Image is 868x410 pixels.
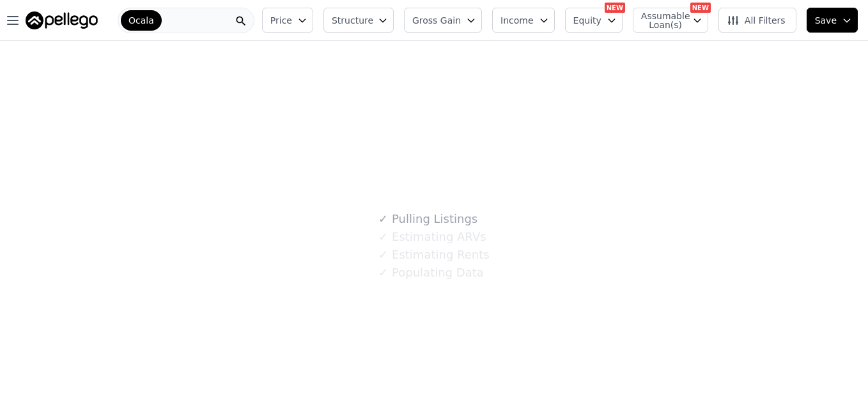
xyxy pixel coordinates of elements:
[270,14,292,27] span: Price
[605,3,625,13] div: NEW
[404,8,482,33] button: Gross Gain
[378,210,477,228] div: Pulling Listings
[128,14,154,27] span: Ocala
[565,8,623,33] button: Equity
[815,14,837,27] span: Save
[332,14,373,27] span: Structure
[727,14,786,27] span: All Filters
[378,228,486,246] div: Estimating ARVs
[378,246,489,264] div: Estimating Rents
[633,8,708,33] button: Assumable Loan(s)
[500,14,534,27] span: Income
[718,8,796,33] button: All Filters
[26,11,98,29] img: Pellego
[573,14,601,27] span: Equity
[807,8,858,33] button: Save
[323,8,394,33] button: Structure
[492,8,555,33] button: Income
[378,213,388,225] span: ✓
[378,264,483,282] div: Populating Data
[412,14,461,27] span: Gross Gain
[690,3,711,13] div: NEW
[378,266,388,279] span: ✓
[262,8,313,33] button: Price
[378,248,388,261] span: ✓
[641,11,682,29] span: Assumable Loan(s)
[378,231,388,243] span: ✓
